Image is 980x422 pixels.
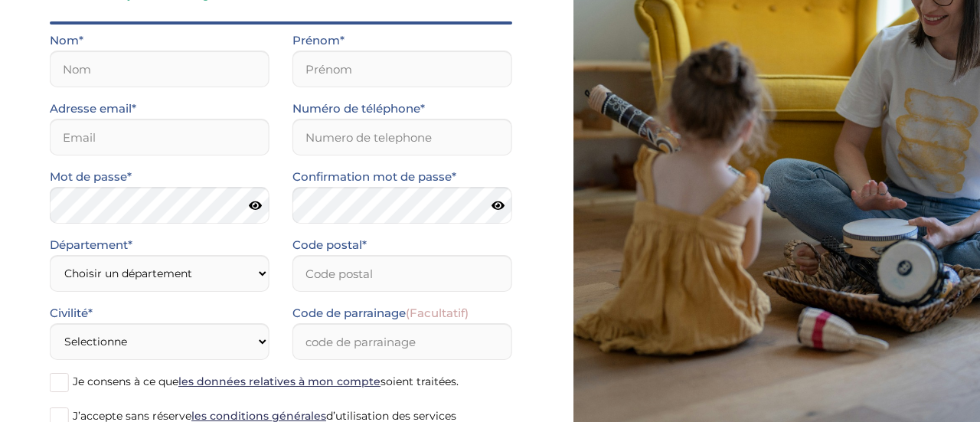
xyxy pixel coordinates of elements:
[292,51,512,87] input: Prénom
[50,99,136,119] label: Adresse email*
[50,119,269,155] input: Email
[292,255,512,292] input: Code postal
[292,235,367,255] label: Code postal*
[50,167,132,187] label: Mot de passe*
[292,31,345,51] label: Prénom*
[73,375,459,388] span: Je consens à ce que soient traitées.
[178,375,381,388] a: les données relatives à mon compte
[50,51,269,87] input: Nom
[292,167,456,187] label: Confirmation mot de passe*
[50,303,93,323] label: Civilité*
[292,99,425,119] label: Numéro de téléphone*
[406,306,469,320] span: (Facultatif)
[292,323,512,360] input: code de parrainage
[292,303,469,323] label: Code de parrainage
[292,119,512,155] input: Numero de telephone
[50,235,132,255] label: Département*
